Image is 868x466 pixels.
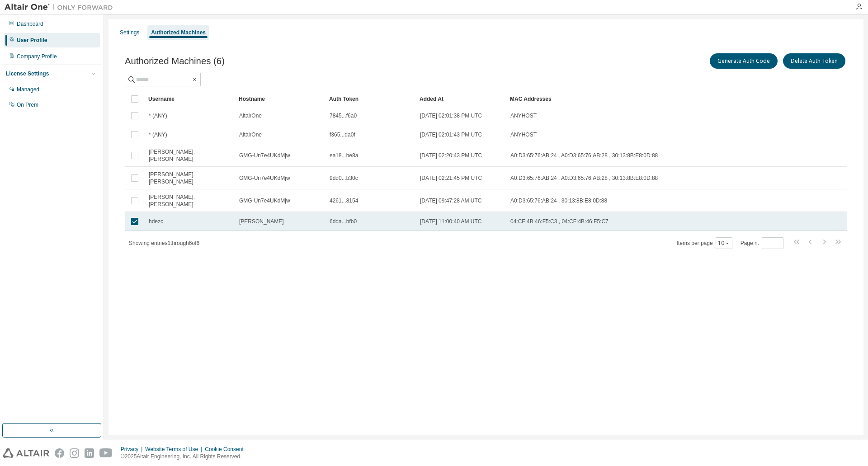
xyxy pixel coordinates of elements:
[330,152,358,159] span: ea18...be8a
[120,29,139,36] div: Settings
[149,131,167,138] span: * (ANY)
[149,171,231,185] span: [PERSON_NAME].[PERSON_NAME]
[329,92,412,106] div: Auth Token
[239,92,322,106] div: Hostname
[510,92,752,106] div: MAC Addresses
[710,53,778,69] button: Generate Auth Code
[85,448,94,458] img: linkedin.svg
[510,218,609,225] span: 04:CF:4B:46:F5:C3 , 04:CF:4B:46:F5:C7
[125,56,225,66] span: Authorized Machines (6)
[330,218,357,225] span: 6dda...bfb0
[239,218,284,225] span: [PERSON_NAME]
[239,174,290,182] span: GMG-Un7e4UKdMjw
[99,448,113,458] img: youtube.svg
[205,446,249,453] div: Cookie Consent
[55,448,64,458] img: facebook.svg
[151,29,206,36] div: Authorized Machines
[783,53,845,69] button: Delete Auth Token
[121,453,249,461] p: © 2025 Altair Engineering, Inc. All Rights Reserved.
[420,197,482,204] span: [DATE] 09:47:28 AM UTC
[149,218,163,225] span: hdezc
[510,197,607,204] span: A0:D3:65:76:AB:24 , 30:13:8B:E8:0D:88
[239,197,290,204] span: GMG-Un7e4UKdMjw
[420,218,482,225] span: [DATE] 11:00:40 AM UTC
[330,112,357,119] span: 7845...f6a0
[149,112,167,119] span: * (ANY)
[17,37,47,44] div: User Profile
[239,131,262,138] span: AltairOne
[741,237,783,249] span: Page n.
[420,112,482,119] span: [DATE] 02:01:38 PM UTC
[121,446,145,453] div: Privacy
[17,53,57,60] div: Company Profile
[6,70,49,77] div: License Settings
[3,448,49,458] img: altair_logo.svg
[420,92,503,106] div: Added At
[17,86,39,93] div: Managed
[239,112,262,119] span: AltairOne
[718,240,730,247] button: 10
[330,174,358,182] span: 9dd0...b30c
[17,101,38,108] div: On Prem
[510,152,658,159] span: A0:D3:65:76:AB:24 , A0:D3:65:76:AB:28 , 30:13:8B:E8:0D:88
[145,446,205,453] div: Website Terms of Use
[330,131,355,138] span: f365...da0f
[129,240,199,246] span: Showing entries 1 through 6 of 6
[677,237,732,249] span: Items per page
[330,197,358,204] span: 4261...8154
[420,174,482,182] span: [DATE] 02:21:45 PM UTC
[149,148,231,163] span: [PERSON_NAME].[PERSON_NAME]
[420,131,482,138] span: [DATE] 02:01:43 PM UTC
[70,448,79,458] img: instagram.svg
[5,3,118,12] img: Altair One
[510,112,537,119] span: ANYHOST
[510,131,537,138] span: ANYHOST
[148,92,231,106] div: Username
[17,20,43,28] div: Dashboard
[239,152,290,159] span: GMG-Un7e4UKdMjw
[420,152,482,159] span: [DATE] 02:20:43 PM UTC
[149,193,231,208] span: [PERSON_NAME].[PERSON_NAME]
[510,174,658,182] span: A0:D3:65:76:AB:24 , A0:D3:65:76:AB:28 , 30:13:8B:E8:0D:88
